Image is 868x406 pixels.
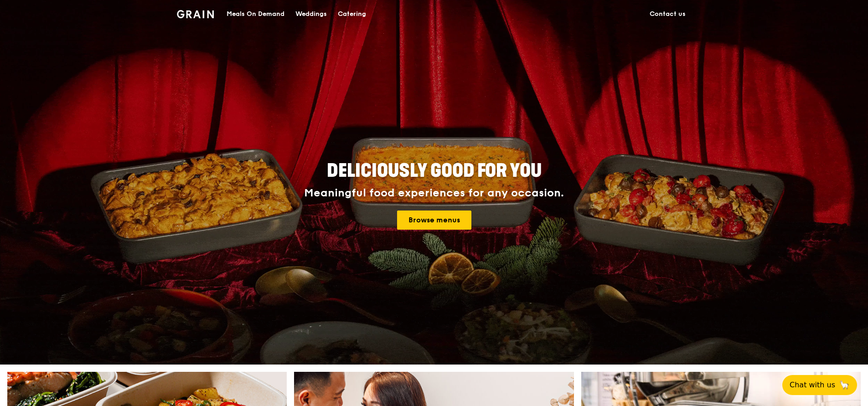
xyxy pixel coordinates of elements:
[290,0,332,28] a: Weddings
[332,0,372,28] a: Catering
[790,380,835,391] span: Chat with us
[295,0,327,28] div: Weddings
[227,0,284,28] div: Meals On Demand
[177,10,214,18] img: Grain
[644,0,691,28] a: Contact us
[839,380,850,391] span: 🦙
[397,211,471,230] a: Browse menus
[338,0,366,28] div: Catering
[782,375,857,395] button: Chat with us🦙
